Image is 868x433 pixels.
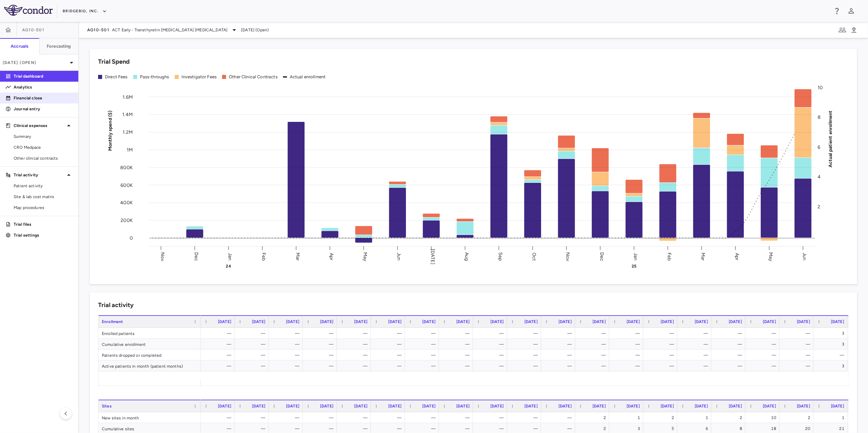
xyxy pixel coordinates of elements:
div: Actual enrollment [290,74,326,80]
div: — [717,350,742,360]
tspan: 10 [818,85,823,91]
div: — [683,328,708,339]
text: May [362,252,368,261]
div: Direct Fees [105,74,128,80]
div: Other Clinical Contracts [229,74,278,80]
div: — [581,328,606,339]
span: [DATE] [695,404,708,408]
div: 3 [820,360,844,371]
div: — [752,350,776,360]
tspan: 1M [127,147,133,153]
div: — [275,350,299,360]
div: — [786,339,810,350]
span: [DATE] [593,319,606,324]
div: — [547,350,572,360]
div: — [649,328,674,339]
div: New sites in month [98,412,201,423]
span: [DATE] [456,319,470,324]
span: ACT Early - Transthyretin [MEDICAL_DATA] [MEDICAL_DATA] [112,27,227,33]
div: — [275,328,299,339]
span: [DATE] [627,404,640,408]
div: — [649,360,674,371]
div: — [547,328,572,339]
div: — [411,412,436,423]
tspan: 1.2M [123,129,133,135]
div: 3 [820,328,844,339]
img: logo-full-BYUhSk78.svg [4,5,53,16]
text: Jun [802,253,808,260]
div: — [752,328,776,339]
span: AG10-501 [87,27,109,33]
span: [DATE] [286,404,299,408]
tspan: 8 [818,114,821,120]
h6: Trial Spend [98,57,130,66]
span: [DATE] [252,319,265,324]
span: [DATE] [490,404,504,408]
div: — [479,360,504,371]
text: Dec [599,252,605,261]
div: 2 [717,412,742,423]
text: Apr [329,253,334,260]
div: — [786,328,810,339]
div: — [411,350,436,360]
text: Mar [295,252,301,260]
span: AG10-501 [22,27,44,33]
text: Aug [464,252,470,261]
div: — [309,339,333,350]
div: 1 [615,412,640,423]
tspan: Monthly spend ($) [107,110,113,151]
div: Pass-throughs [140,74,169,80]
p: Journal entry [14,106,73,112]
text: Sep [498,252,503,261]
div: — [786,360,810,371]
div: 10 [752,412,776,423]
div: — [241,339,265,350]
div: — [752,339,776,350]
span: Map procedures [14,205,73,211]
span: [DATE] [661,319,674,324]
span: [DATE] [490,319,504,324]
div: — [717,339,742,350]
p: Trial dashboard [14,73,73,79]
span: Other clinical contracts [14,155,73,161]
text: Apr [734,253,740,260]
text: Nov [565,252,571,261]
p: Clinical expenses [14,123,65,129]
div: — [581,360,606,371]
span: [DATE] [388,404,401,408]
div: Patients dropped or completed [98,350,201,360]
div: — [343,412,367,423]
div: 2 [581,412,606,423]
div: — [309,360,333,371]
div: 3 [820,339,844,350]
div: — [683,339,708,350]
div: — [275,339,299,350]
div: — [241,350,265,360]
div: 2 [786,412,810,423]
span: Enrollment [102,319,123,324]
div: — [377,350,401,360]
p: [DATE] (Open) [3,60,67,66]
div: — [445,350,470,360]
tspan: 1.6M [123,94,133,100]
span: [DATE] [354,319,367,324]
text: Nov [160,252,165,261]
tspan: Actual patient enrollment [827,110,833,167]
span: [DATE] [524,404,538,408]
div: 1 [683,412,708,423]
div: — [445,412,470,423]
span: [DATE] [218,404,231,408]
div: — [207,412,231,423]
div: — [479,350,504,360]
text: [DATE] [430,249,436,264]
div: — [649,339,674,350]
span: Site & lab cost matrix [14,194,73,200]
tspan: 1.4M [122,112,133,117]
div: — [820,350,844,360]
div: — [377,360,401,371]
div: — [717,360,742,371]
button: BridgeBio, Inc. [63,6,107,17]
text: Feb [667,252,673,260]
div: — [683,350,708,360]
div: — [207,328,231,339]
